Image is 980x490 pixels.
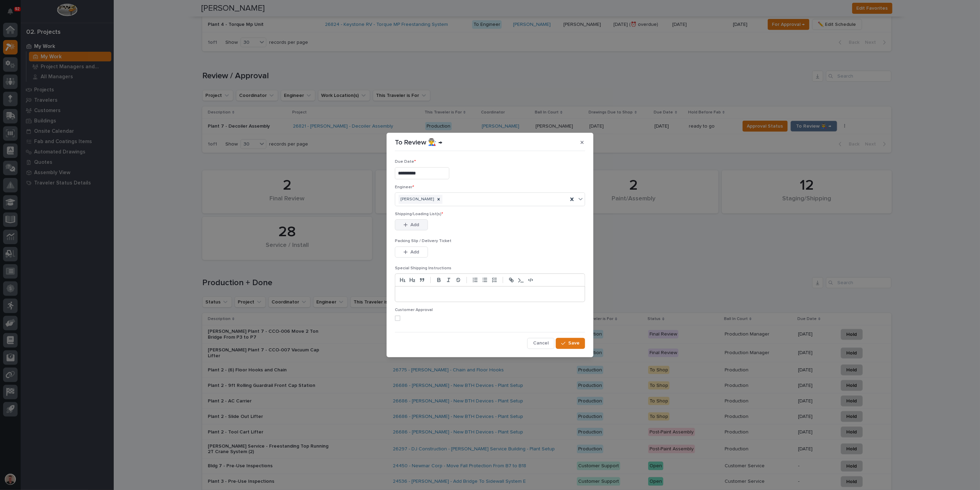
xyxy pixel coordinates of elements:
p: To Review 👨‍🏭 → [395,138,442,147]
span: Engineer [395,185,414,189]
button: Save [556,338,585,349]
button: Add [395,247,428,258]
span: Customer Approval [395,308,433,312]
span: Special Shipping Instructions [395,266,451,270]
span: Add [411,222,419,228]
span: Packing Slip / Delivery Ticket [395,239,451,243]
span: Cancel [533,340,549,346]
span: Shipping/Loading List(s) [395,212,443,216]
button: Add [395,219,428,230]
span: Save [568,340,580,346]
button: Cancel [527,338,554,349]
span: Add [411,249,419,255]
div: [PERSON_NAME] [399,195,435,204]
span: Due Date [395,160,416,164]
